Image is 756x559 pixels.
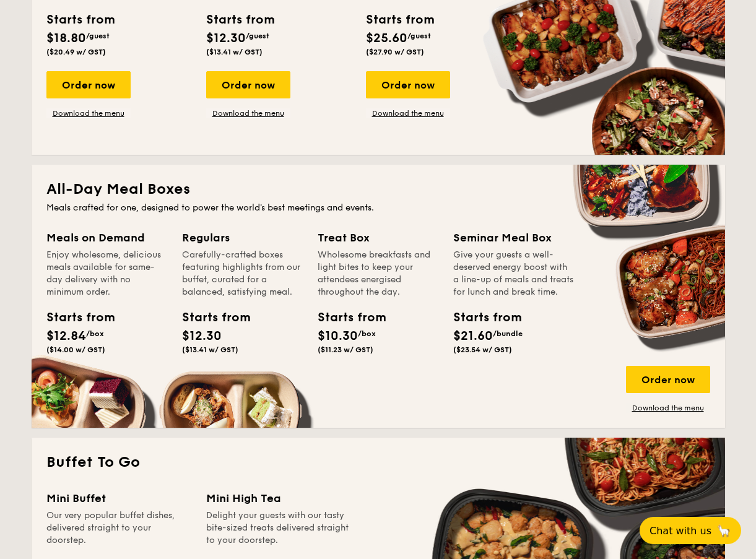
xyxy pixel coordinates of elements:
[358,329,376,338] span: /box
[182,308,238,327] div: Starts from
[366,31,407,46] span: $25.60
[182,249,303,298] div: Carefully-crafted boxes featuring highlights from our buffet, curated for a balanced, satisfying ...
[366,11,433,29] div: Starts from
[318,329,358,344] span: $10.30
[46,71,131,98] div: Order now
[206,108,290,118] a: Download the menu
[182,329,222,344] span: $12.30
[46,329,86,344] span: $12.84
[716,524,731,538] span: 🦙
[246,32,269,40] span: /guest
[640,517,741,544] button: Chat with us🦙
[366,71,450,98] div: Order now
[626,403,710,413] a: Download the menu
[366,48,424,56] span: ($27.90 w/ GST)
[86,329,104,338] span: /box
[206,48,263,56] span: ($13.41 w/ GST)
[182,229,303,246] div: Regulars
[46,490,191,507] div: Mini Buffet
[493,329,523,338] span: /bundle
[650,525,711,537] span: Chat with us
[453,249,574,298] div: Give your guests a well-deserved energy boost with a line-up of meals and treats for lunch and br...
[46,345,105,354] span: ($14.00 w/ GST)
[206,490,351,507] div: Mini High Tea
[46,11,114,29] div: Starts from
[46,31,86,46] span: $18.80
[182,345,238,354] span: ($13.41 w/ GST)
[46,509,191,547] div: Our very popular buffet dishes, delivered straight to your doorstep.
[366,108,450,118] a: Download the menu
[206,31,246,46] span: $12.30
[46,249,167,298] div: Enjoy wholesome, delicious meals available for same-day delivery with no minimum order.
[46,229,167,246] div: Meals on Demand
[206,11,274,29] div: Starts from
[407,32,431,40] span: /guest
[86,32,110,40] span: /guest
[206,509,351,547] div: Delight your guests with our tasty bite-sized treats delivered straight to your doorstep.
[626,366,710,393] div: Order now
[453,345,512,354] span: ($23.54 w/ GST)
[318,249,438,298] div: Wholesome breakfasts and light bites to keep your attendees energised throughout the day.
[46,453,710,472] h2: Buffet To Go
[318,229,438,246] div: Treat Box
[46,48,106,56] span: ($20.49 w/ GST)
[46,180,710,199] h2: All-Day Meal Boxes
[453,229,574,246] div: Seminar Meal Box
[453,329,493,344] span: $21.60
[46,308,102,327] div: Starts from
[318,345,373,354] span: ($11.23 w/ GST)
[46,202,710,214] div: Meals crafted for one, designed to power the world's best meetings and events.
[206,71,290,98] div: Order now
[46,108,131,118] a: Download the menu
[318,308,373,327] div: Starts from
[453,308,509,327] div: Starts from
